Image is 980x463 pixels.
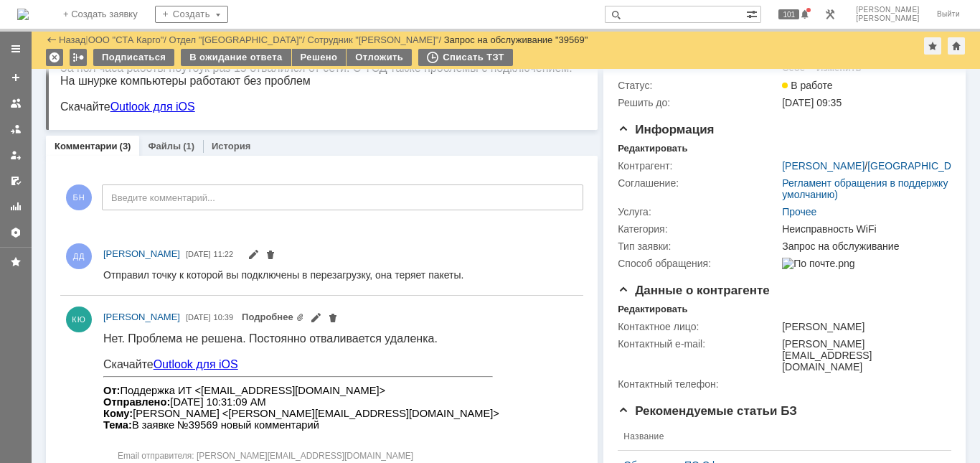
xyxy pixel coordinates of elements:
div: Контрагент: [618,160,779,172]
div: [PERSON_NAME][EMAIL_ADDRESS][DOMAIN_NAME] [782,338,945,373]
div: Создать [155,6,228,23]
a: Заявки в моей ответственности [4,118,27,141]
a: Заявки на командах [4,92,27,115]
span: Редактировать [310,314,321,325]
div: Работа с массовостью [70,49,87,66]
div: Редактировать [618,304,687,315]
span: 101 [778,9,799,19]
span: Данные о контрагенте [618,284,770,297]
span: [DATE] 09:35 [782,97,842,108]
div: Запрос на обслуживание "39569" [444,34,588,45]
span: Информация [618,123,714,136]
a: Перейти на домашнюю страницу [17,9,29,20]
a: Регламент обращения в поддержку (по умолчанию) [782,177,965,200]
a: [PERSON_NAME] [103,247,180,261]
span: Email отправителя: [PERSON_NAME][EMAIL_ADDRESS][DOMAIN_NAME] [14,118,310,128]
div: / [782,160,972,172]
div: / [308,34,444,45]
a: ООО "СТА Карго" [88,34,164,45]
span: [PERSON_NAME] [856,14,920,23]
span: 11:22 [214,250,234,258]
a: Настройки [4,221,27,244]
div: Удалить [46,49,63,66]
a: Outlook для iOS [50,26,135,38]
span: [PERSON_NAME] [103,312,180,322]
div: Запрос на обслуживание [782,240,972,252]
a: Файлы [148,141,181,151]
a: Прочее [782,206,816,218]
span: В работе [782,80,832,91]
a: Мои заявки [4,144,27,167]
div: | [85,34,88,45]
a: Прикреплены файлы: processed-3D3250BB-D646-46AC-8976-184A4BB036AD.jpeg [242,312,304,322]
div: Услуга: [618,206,779,218]
span: Рекомендуемые статьи БЗ [618,404,797,418]
div: Добавить в избранное [924,37,941,55]
div: Способ обращения: [618,258,779,269]
a: [PERSON_NAME] [103,310,180,324]
span: 10:39 [214,313,234,322]
div: / [88,34,169,45]
div: Контактный телефон: [618,378,779,390]
img: По почте.png [782,258,854,269]
a: Сотрудник "[PERSON_NAME]" [308,34,439,45]
div: Редактировать [618,143,687,154]
a: Создать заявку [4,66,27,89]
span: [DATE] [186,313,211,322]
div: Категория: [618,223,779,235]
div: (1) [183,141,194,151]
div: Контактное лицо: [618,321,779,332]
th: Название [618,423,940,451]
img: logo [17,9,29,20]
a: Отдел "[GEOGRAPHIC_DATA]" [169,34,303,45]
div: Статус: [618,80,779,91]
div: Контактный e-mail: [618,338,779,350]
span: Удалить [265,251,276,262]
span: Расширенный поиск [746,6,760,20]
span: [PERSON_NAME] [856,6,920,14]
a: Мои согласования [4,169,27,192]
div: Решить до: [618,97,779,108]
div: Сделать домашней страницей [948,37,965,55]
a: Назад [59,34,85,45]
div: Соглашение: [618,177,779,189]
a: Отчеты [4,195,27,218]
div: Неисправность WiFi [782,223,972,235]
span: [PERSON_NAME] [103,248,180,259]
div: [PERSON_NAME] [782,321,945,332]
span: Редактировать [248,251,259,262]
div: / [169,34,308,45]
div: (3) [120,141,131,151]
a: История [212,141,250,151]
span: [DATE] [186,250,211,258]
a: Комментарии [55,141,118,151]
a: [PERSON_NAME] [782,160,864,172]
div: Тип заявки: [618,240,779,252]
span: Удалить [327,314,339,325]
span: БН [66,184,92,210]
a: Outlook для iOS [50,65,135,77]
a: Перейти в интерфейс администратора [821,6,839,23]
a: [GEOGRAPHIC_DATA] [867,160,972,172]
